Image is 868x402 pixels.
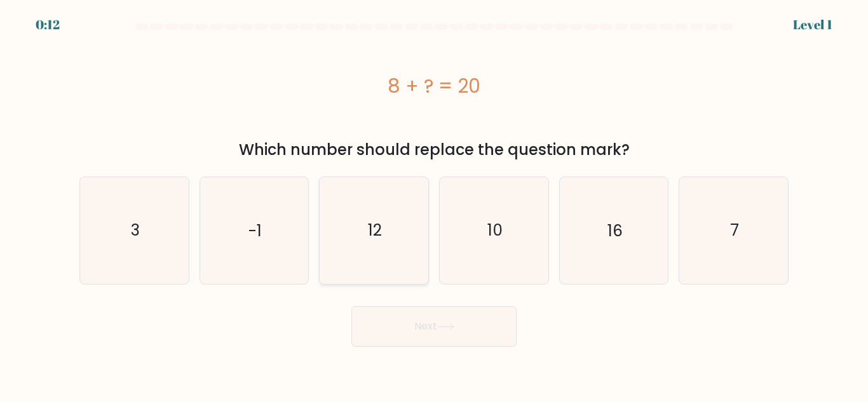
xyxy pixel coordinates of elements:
[36,15,60,34] div: 0:12
[79,72,789,100] div: 8 + ? = 20
[607,219,623,241] text: 16
[487,219,503,241] text: 10
[730,219,739,241] text: 7
[793,15,832,34] div: Level 1
[248,219,262,241] text: -1
[351,306,517,347] button: Next
[368,219,382,241] text: 12
[131,219,140,241] text: 3
[87,138,781,161] div: Which number should replace the question mark?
